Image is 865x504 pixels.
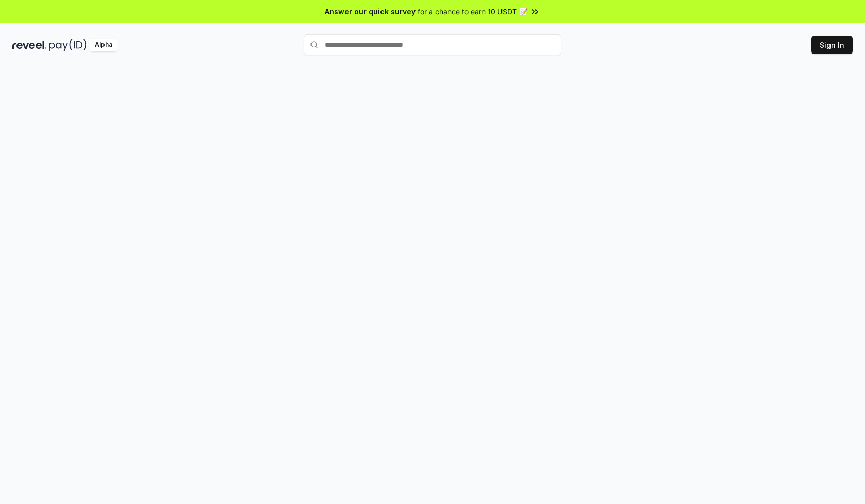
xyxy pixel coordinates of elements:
[12,39,47,51] img: reveel_dark
[89,39,118,51] div: Alpha
[325,6,416,17] span: Answer our quick survey
[811,36,853,54] button: Sign In
[49,39,87,51] img: pay_id
[418,6,528,17] span: for a chance to earn 10 USDT 📝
